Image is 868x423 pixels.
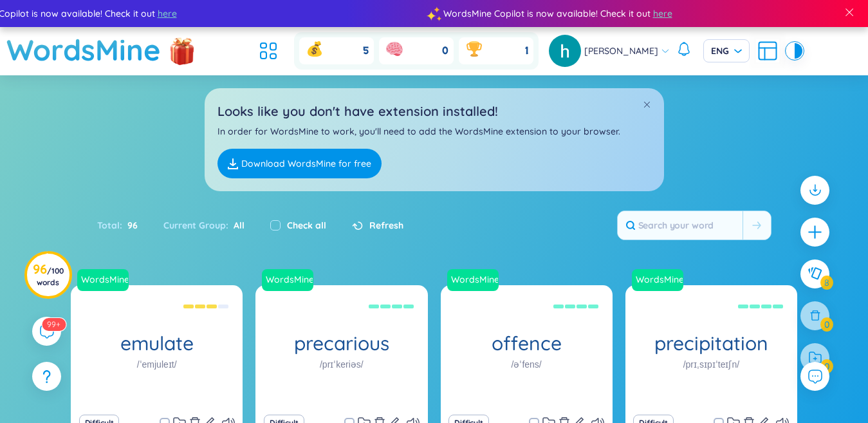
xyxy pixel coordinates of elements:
[76,273,130,286] a: WordsMine
[169,31,195,70] img: flashSalesIcon.a7f4f837.png
[442,44,448,58] span: 0
[228,220,245,231] span: All
[42,318,66,331] sup: 592
[217,149,382,178] a: Download WordsMine for free
[625,332,797,355] h1: precipitation
[447,269,504,291] a: WordsMine
[77,269,134,291] a: WordsMine
[631,273,685,286] a: WordsMine
[287,218,326,232] label: Check all
[217,101,651,121] h2: Looks like you don't have extension installed!
[512,357,542,371] h1: /əˈfens/
[156,6,175,21] span: here
[97,212,151,239] div: Total :
[37,266,64,287] span: / 100 words
[137,357,177,371] h1: /ˈemjuleɪt/
[549,35,584,67] a: avatar
[446,273,500,286] a: WordsMine
[6,27,161,73] a: WordsMine
[262,269,319,291] a: WordsMine
[618,211,743,240] input: Search your word
[807,224,823,240] span: plus
[363,44,369,58] span: 5
[651,6,670,21] span: here
[584,44,658,58] span: [PERSON_NAME]
[217,124,651,138] p: In order for WordsMine to work, you'll need to add the WordsMine extension to your browser.
[33,264,64,287] h3: 96
[369,218,403,232] span: Refresh
[261,273,315,286] a: WordsMine
[320,357,364,371] h1: /prɪˈkeriəs/
[549,35,581,67] img: avatar
[711,44,742,57] span: ENG
[525,44,528,58] span: 1
[122,218,138,232] span: 96
[151,212,257,239] div: Current Group :
[683,357,739,371] h1: /prɪˌsɪpɪˈteɪʃn/
[632,269,688,291] a: WordsMine
[441,332,613,355] h1: offence
[71,332,243,355] h1: emulate
[255,332,427,355] h1: precarious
